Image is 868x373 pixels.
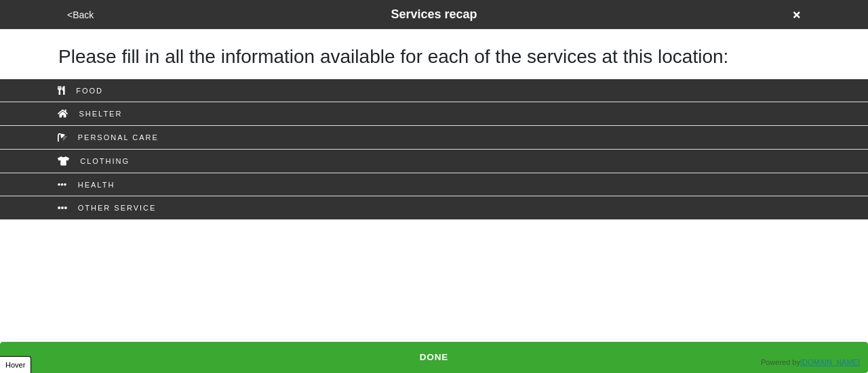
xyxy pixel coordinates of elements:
div: Powered by [761,357,860,368]
div: Shelter [47,109,821,118]
div: Personal Care [47,133,821,142]
h1: Please fill in all the information available for each of the services at this location: [58,45,810,68]
div: Clothing [47,156,821,166]
div: Health [47,180,821,190]
button: <Back [63,7,98,23]
span: Services recap [391,7,477,21]
div: Other service [47,203,821,213]
a: [DOMAIN_NAME] [800,358,860,366]
div: Food [47,86,821,95]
